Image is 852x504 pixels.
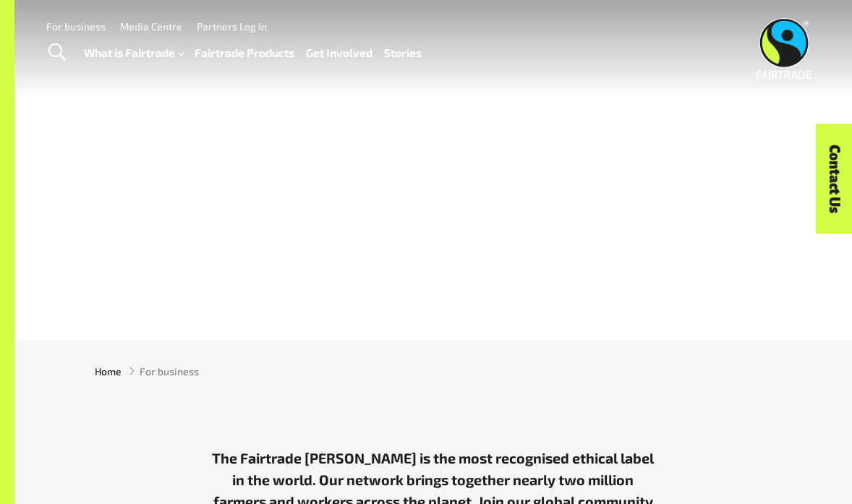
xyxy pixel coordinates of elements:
[46,20,106,33] a: For business
[756,18,811,79] img: Fairtrade Australia New Zealand logo
[39,35,74,71] a: Toggle Search
[84,43,184,63] a: What is Fairtrade
[140,364,199,379] span: For business
[95,364,122,379] a: Home
[195,43,294,63] a: Fairtrade Products
[306,43,372,63] a: Get Involved
[120,20,182,33] a: Media Centre
[197,20,267,33] a: Partners Log In
[384,43,422,63] a: Stories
